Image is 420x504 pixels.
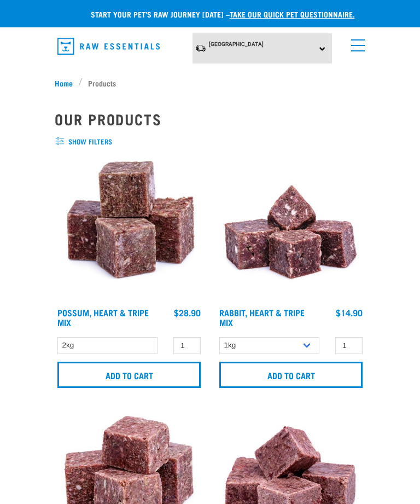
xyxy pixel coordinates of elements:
[57,38,160,55] img: Raw Essentials Logo
[219,362,363,388] input: Add to cart
[219,310,305,325] a: Rabbit, Heart & Tripe Mix
[217,153,365,302] img: 1175 Rabbit Heart Tripe Mix 01
[55,111,365,128] h2: Our Products
[174,308,201,317] div: $28.90
[209,41,264,47] span: [GEOGRAPHIC_DATA]
[336,308,363,317] div: $14.90
[55,77,79,89] a: Home
[55,77,365,89] nav: breadcrumbs
[230,12,355,16] a: take our quick pet questionnaire.
[55,136,365,147] span: show filters
[173,337,201,354] input: 1
[57,362,201,388] input: Add to cart
[55,77,73,89] span: Home
[335,337,363,354] input: 1
[57,310,149,325] a: Possum, Heart & Tripe Mix
[195,44,206,53] img: van-moving.png
[346,33,365,53] a: menu
[55,153,203,302] img: 1067 Possum Heart Tripe Mix 01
